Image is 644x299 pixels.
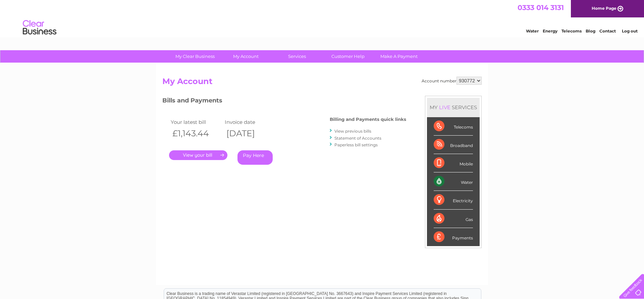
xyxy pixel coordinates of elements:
a: Telecoms [561,28,582,33]
th: £1,143.44 [169,127,223,140]
a: . [169,150,227,160]
a: Services [269,50,325,63]
a: Paperless bill settings [334,142,378,147]
td: Your latest bill [169,118,223,127]
div: Broadband [434,136,473,154]
a: Log out [622,28,638,33]
div: Account number [422,77,482,85]
td: Invoice date [223,118,277,127]
div: MY SERVICES [427,98,480,117]
div: Electricity [434,191,473,209]
img: logo.png [22,17,57,38]
a: My Account [218,50,274,63]
div: Water [434,172,473,191]
h4: Billing and Payments quick links [330,117,406,122]
h2: My Account [162,77,482,89]
div: Mobile [434,154,473,172]
a: 0333 014 3131 [518,3,564,12]
div: Payments [434,228,473,246]
div: Clear Business is a trading name of Verastar Limited (registered in [GEOGRAPHIC_DATA] No. 3667643... [164,4,481,32]
div: LIVE [438,104,452,110]
a: Energy [543,28,557,33]
th: [DATE] [223,127,277,140]
a: Make A Payment [371,50,427,63]
a: Pay Here [237,150,273,165]
div: Gas [434,210,473,228]
a: Blog [586,28,595,33]
a: View previous bills [334,129,371,134]
a: Customer Help [320,50,376,63]
a: Contact [599,28,616,33]
a: Statement of Accounts [334,136,381,141]
h3: Bills and Payments [162,96,406,107]
a: Water [526,28,539,33]
a: My Clear Business [167,50,223,63]
div: Telecoms [434,117,473,136]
